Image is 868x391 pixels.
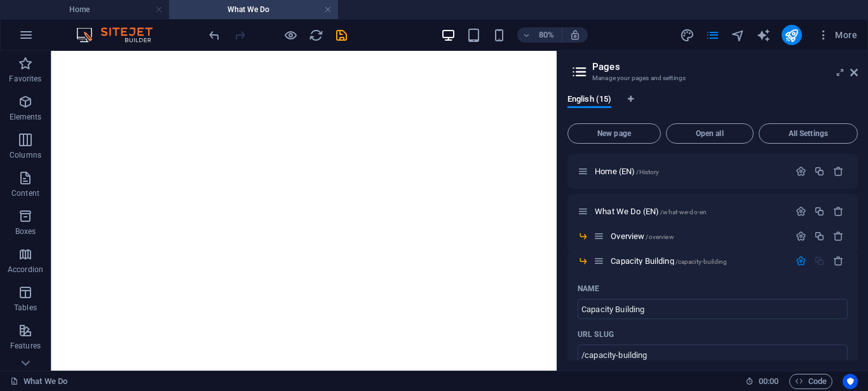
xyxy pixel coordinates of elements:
[15,226,36,237] p: Boxes
[569,29,581,41] i: On resize automatically adjust zoom level to fit chosen device.
[833,206,844,217] div: Remove
[843,374,858,389] button: Usercentrics
[611,231,674,241] span: Click to open page
[759,374,778,389] span: 00 00
[796,166,806,177] div: Settings
[611,256,727,266] span: Click to open page
[578,329,614,340] p: URL SLUG
[595,207,707,216] span: Click to open page
[607,257,789,265] div: Capacity Building/capacity-building
[814,166,825,177] div: Duplicate
[796,206,806,217] div: Settings
[672,130,748,137] span: Open all
[595,167,659,176] span: Click to open page
[705,28,720,43] i: Pages (Ctrl+Alt+S)
[9,74,41,84] p: Favorites
[334,27,349,43] button: save
[169,3,338,17] h4: What We Do
[578,284,599,294] p: Name
[8,264,43,275] p: Accordion
[833,256,844,266] div: Remove
[573,130,655,137] span: New page
[592,61,858,72] h2: Pages
[567,123,661,144] button: New page
[795,374,827,389] span: Code
[10,341,41,351] p: Features
[675,258,728,265] span: /capacity-building
[796,256,806,266] div: Settings
[607,232,789,240] div: Overview/overview
[309,28,323,43] i: Reload page
[308,27,323,43] button: reload
[10,150,41,160] p: Columns
[11,188,39,198] p: Content
[814,206,825,217] div: Duplicate
[756,27,771,43] button: text_generator
[705,27,721,43] button: pages
[73,27,168,43] img: Editor Logo
[660,209,707,216] span: /what-we-do-en
[536,27,557,43] h6: 80%
[517,27,562,43] button: 80%
[833,231,844,242] div: Remove
[334,28,349,43] i: Save (Ctrl+S)
[796,231,806,242] div: Settings
[680,28,695,43] i: Design (Ctrl+Alt+Y)
[759,123,858,144] button: All Settings
[283,27,298,43] button: Click here to leave preview mode and continue editing
[756,28,771,43] i: AI Writer
[833,166,844,177] div: Remove
[812,25,862,45] button: More
[10,374,67,389] a: Click to cancel selection. Double-click to open Pages
[745,374,779,389] h6: Session time
[731,28,745,43] i: Navigator
[764,130,852,137] span: All Settings
[768,376,770,386] span: :
[817,29,857,41] span: More
[591,167,789,175] div: Home (EN)/History
[814,231,825,242] div: Duplicate
[636,168,659,175] span: /History
[784,28,799,43] i: Publish
[567,94,858,118] div: Language Tabs
[646,233,674,240] span: /overview
[567,92,611,109] span: English (15)
[14,303,37,313] p: Tables
[666,123,754,144] button: Open all
[578,329,614,340] label: Last part of the URL for this page
[680,27,695,43] button: design
[782,25,802,45] button: publish
[207,28,222,43] i: Undo: Enable multilanguage (Ctrl+Z)
[592,72,832,84] h3: Manage your pages and settings
[578,345,848,365] input: Last part of the URL for this page Last part of the URL for this page Last part of the URL for th...
[591,207,789,216] div: What We Do (EN)/what-we-do-en
[207,27,222,43] button: undo
[789,374,832,389] button: Code
[731,27,746,43] button: navigator
[10,112,42,122] p: Elements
